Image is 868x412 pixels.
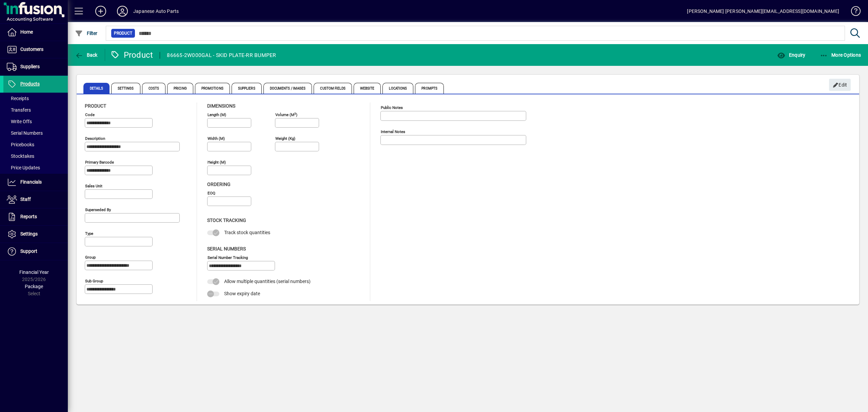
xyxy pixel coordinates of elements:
span: Stock Tracking [207,218,246,223]
span: Pricing [167,83,193,94]
mat-label: Superseded by [85,207,111,212]
mat-label: Width (m) [208,136,225,141]
button: Profile [112,5,133,17]
mat-label: Height (m) [208,160,226,165]
span: Product [85,103,106,109]
span: Ordering [207,182,231,187]
span: Staff [20,196,31,202]
span: Home [20,29,33,35]
mat-label: Weight (Kg) [275,136,295,141]
a: Settings [3,226,68,243]
a: Transfers [3,104,68,116]
span: Enquiry [777,52,805,58]
div: Japanese Auto Parts [133,6,179,17]
a: Write Offs [3,116,68,127]
span: Suppliers [232,83,262,94]
mat-label: EOQ [208,191,215,195]
span: Serial Numbers [7,130,43,136]
mat-label: Primary barcode [85,160,114,165]
span: Custom Fields [314,83,352,94]
span: Financial Year [19,269,49,275]
span: Suppliers [20,64,40,69]
mat-label: Sub group [85,279,103,283]
span: Filter [75,31,98,36]
span: Receipts [7,96,29,101]
button: Add [90,5,112,17]
span: Promotions [195,83,230,94]
a: Serial Numbers [3,127,68,139]
a: Support [3,243,68,260]
span: Serial Numbers [207,246,246,251]
span: Support [20,248,37,254]
span: Edit [833,79,847,91]
span: Settings [111,83,140,94]
span: Write Offs [7,119,32,124]
mat-label: Length (m) [208,112,226,117]
a: Customers [3,41,68,58]
span: Products [20,81,40,87]
span: Stocktakes [7,153,34,159]
span: Financials [20,179,42,185]
span: Package [25,284,43,289]
mat-label: Sales unit [85,184,102,188]
span: Reports [20,214,37,219]
span: Product [114,30,132,37]
a: Home [3,24,68,41]
div: 86665-2W000GAL - SKID PLATE-RR BUMPER [167,50,276,61]
a: Reports [3,208,68,225]
span: Costs [142,83,166,94]
mat-label: Internal Notes [381,129,405,134]
a: Pricebooks [3,139,68,150]
button: Filter [73,27,99,39]
mat-label: Public Notes [381,105,403,110]
span: Back [75,52,98,58]
span: Documents / Images [263,83,312,94]
span: Details [83,83,110,94]
mat-label: Description [85,136,105,141]
a: Suppliers [3,58,68,75]
span: Price Updates [7,165,40,170]
span: Show expiry date [224,291,260,296]
span: Prompts [415,83,444,94]
a: Staff [3,191,68,208]
button: Edit [829,79,851,91]
button: Enquiry [775,49,807,61]
span: Track stock quantities [224,230,270,235]
a: Receipts [3,93,68,104]
mat-label: Serial Number tracking [208,255,248,260]
mat-label: Code [85,112,95,117]
span: Allow multiple quantities (serial numbers) [224,279,311,284]
button: More Options [818,49,863,61]
a: Knowledge Base [846,1,860,23]
span: Locations [382,83,413,94]
div: [PERSON_NAME] [PERSON_NAME][EMAIL_ADDRESS][DOMAIN_NAME] [687,6,839,17]
div: Product [110,50,153,60]
mat-label: Volume (m ) [275,112,297,117]
mat-label: Group [85,255,96,260]
span: Pricebooks [7,142,34,147]
a: Price Updates [3,162,68,173]
span: Dimensions [207,103,235,109]
button: Back [73,49,99,61]
span: Website [354,83,381,94]
span: More Options [820,52,861,58]
sup: 3 [294,112,296,115]
a: Financials [3,174,68,191]
app-page-header-button: Back [68,49,105,61]
a: Stocktakes [3,150,68,162]
span: Transfers [7,107,31,113]
span: Customers [20,46,43,52]
span: Settings [20,231,38,237]
mat-label: Type [85,231,93,236]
